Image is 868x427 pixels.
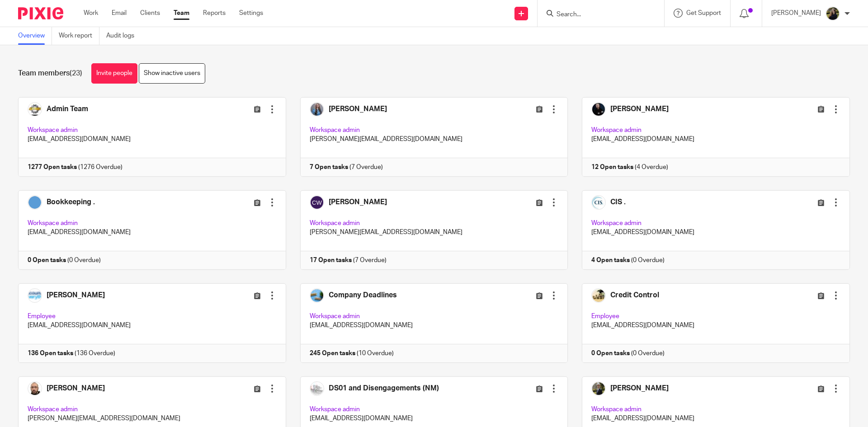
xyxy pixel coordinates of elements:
[70,70,82,77] span: (23)
[106,27,141,45] a: Audit logs
[174,9,189,18] a: Team
[18,69,82,78] h1: Team members
[826,6,840,21] img: ACCOUNTING4EVERYTHING-13.jpg
[84,9,98,18] a: Work
[18,27,52,45] a: Overview
[91,63,137,84] a: Invite people
[686,10,721,16] span: Get Support
[556,11,637,19] input: Search
[18,7,63,19] img: Pixie
[239,9,263,18] a: Settings
[203,9,226,18] a: Reports
[771,9,821,18] p: [PERSON_NAME]
[140,9,160,18] a: Clients
[139,63,205,84] a: Show inactive users
[112,9,127,18] a: Email
[59,27,99,45] a: Work report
